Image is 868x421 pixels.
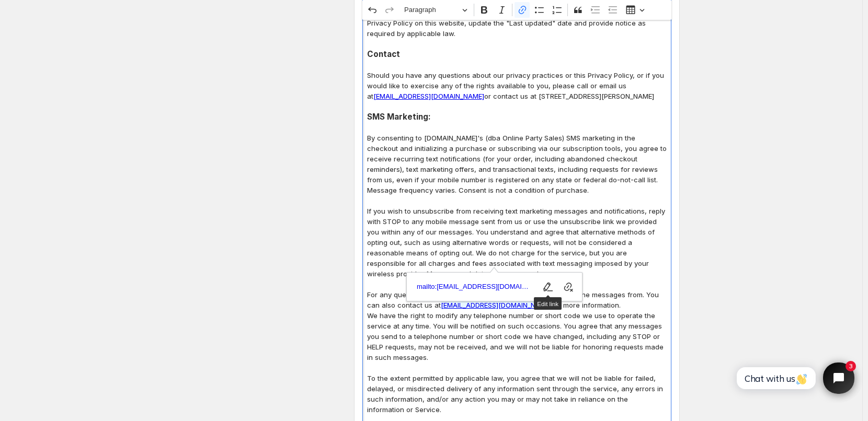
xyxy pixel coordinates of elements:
[373,92,484,100] a: [EMAIL_ADDRESS][DOMAIN_NAME]
[367,206,667,279] p: If you wish to unsubscribe from receiving text marketing messages and notifications, reply with S...
[413,279,536,295] a: mailto:[EMAIL_ADDRESS][DOMAIN_NAME]
[367,133,667,195] p: By consenting to [DOMAIN_NAME]'s (dba Online Party Sales) SMS marketing in the checkout and initi...
[537,300,558,307] span: Edit link
[414,280,536,293] span: mailto:[EMAIL_ADDRESS][DOMAIN_NAME]
[399,2,472,18] button: Paragraph, Heading
[441,301,552,309] a: [EMAIL_ADDRESS][DOMAIN_NAME]
[367,49,667,60] h3: Contact
[404,4,459,16] span: Paragraph
[725,354,863,403] iframe: Tidio Chat
[367,373,667,415] p: To the extent permitted by applicable law, you agree that we will not be liable for failed, delay...
[367,289,667,310] p: For any questions, please text HELP to the number you received the messages from. You can also co...
[367,112,667,122] h3: SMS Marketing:
[367,310,667,362] p: We have the right to modify any telephone number or short code we use to operate the service at a...
[367,70,667,101] p: Should you have any questions about our privacy practices or this Privacy Policy, or if you would...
